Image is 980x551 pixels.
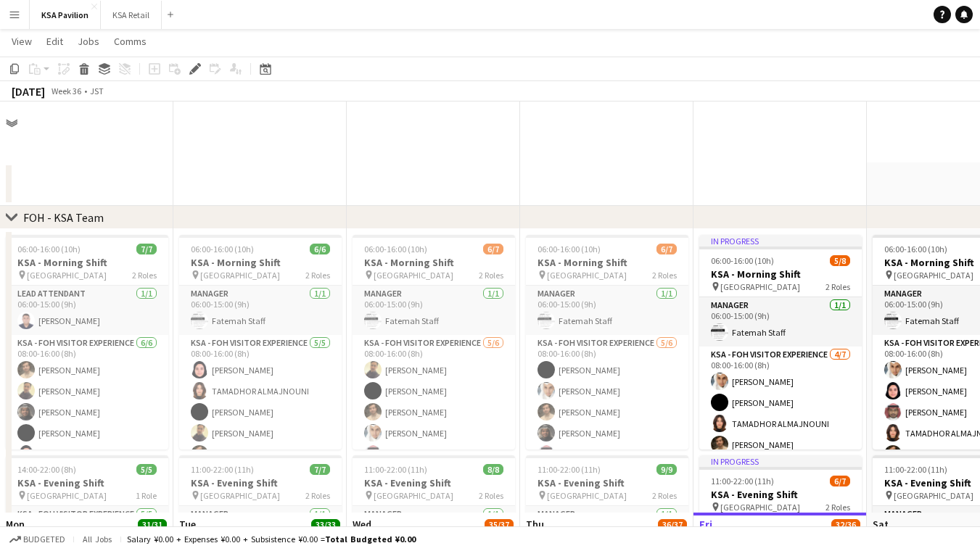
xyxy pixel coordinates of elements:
[72,32,105,51] a: Jobs
[699,268,862,281] h3: KSA - Morning Shift
[652,490,677,501] span: 2 Roles
[80,534,115,544] span: All jobs
[191,244,254,254] span: 06:00-16:00 (10h)
[870,526,889,542] span: 6
[325,534,416,544] span: Total Budgeted ¥0.00
[894,490,973,501] span: [GEOGRAPHIC_DATA]
[656,244,677,254] span: 6/7
[6,235,168,449] app-job-card: 06:00-16:00 (10h)7/7KSA - Morning Shift [GEOGRAPHIC_DATA]2 RolesLEAD ATTENDANT1/106:00-15:00 (9h)...
[699,347,862,522] app-card-role: KSA - FOH Visitor Experience4/708:00-16:00 (8h)[PERSON_NAME][PERSON_NAME]TAMADHOR ALMAJNOUNI[PERS...
[90,86,104,96] div: JST
[353,235,515,449] app-job-card: 06:00-16:00 (10h)6/7KSA - Morning Shift [GEOGRAPHIC_DATA]2 RolesManager1/106:00-15:00 (9h)Fatemah...
[311,519,340,530] span: 33/33
[483,464,503,475] span: 8/8
[699,235,862,246] div: In progress
[479,490,503,501] span: 2 Roles
[699,488,862,501] h3: KSA - Evening Shift
[27,270,107,281] span: [GEOGRAPHIC_DATA]
[177,526,196,542] span: 2
[350,526,371,542] span: 3
[179,286,342,335] app-card-role: Manager1/106:00-15:00 (9h)Fatemah Staff
[23,210,104,225] div: FOH - KSA Team
[179,476,342,489] h3: KSA - Evening Shift
[720,281,800,292] span: [GEOGRAPHIC_DATA]
[4,526,25,542] span: 1
[179,235,342,449] app-job-card: 06:00-16:00 (10h)6/6KSA - Morning Shift [GEOGRAPHIC_DATA]2 RolesManager1/106:00-15:00 (9h)Fatemah...
[101,1,162,29] button: KSA Retail
[699,235,862,449] app-job-card: In progress06:00-16:00 (10h)5/8KSA - Morning Shift [GEOGRAPHIC_DATA]2 RolesManager1/106:00-15:00 ...
[884,244,947,254] span: 06:00-16:00 (10h)
[305,270,330,281] span: 2 Roles
[658,519,687,530] span: 36/37
[526,286,688,335] app-card-role: Manager1/106:00-15:00 (9h)Fatemah Staff
[200,490,280,501] span: [GEOGRAPHIC_DATA]
[6,256,168,269] h3: KSA - Morning Shift
[27,490,107,501] span: [GEOGRAPHIC_DATA]
[884,464,947,475] span: 11:00-22:00 (11h)
[353,518,371,531] span: Wed
[830,476,850,486] span: 6/7
[711,255,774,266] span: 06:00-16:00 (10h)
[305,490,330,501] span: 2 Roles
[479,270,503,281] span: 2 Roles
[191,464,254,475] span: 11:00-22:00 (11h)
[699,518,712,531] span: Fri
[374,270,453,281] span: [GEOGRAPHIC_DATA]
[12,35,32,48] span: View
[711,476,774,486] span: 11:00-22:00 (11h)
[374,490,453,501] span: [GEOGRAPHIC_DATA]
[7,531,67,547] button: Budgeted
[6,518,25,531] span: Mon
[179,256,342,269] h3: KSA - Morning Shift
[526,235,688,449] app-job-card: 06:00-16:00 (10h)6/7KSA - Morning Shift [GEOGRAPHIC_DATA]2 RolesManager1/106:00-15:00 (9h)Fatemah...
[699,297,862,347] app-card-role: Manager1/106:00-15:00 (9h)Fatemah Staff
[127,534,416,544] div: Salary ¥0.00 + Expenses ¥0.00 + Subsistence ¥0.00 =
[17,464,76,475] span: 14:00-22:00 (8h)
[697,526,712,542] span: 5
[353,335,515,489] app-card-role: KSA - FOH Visitor Experience5/608:00-16:00 (8h)[PERSON_NAME][PERSON_NAME][PERSON_NAME][PERSON_NAM...
[526,476,688,489] h3: KSA - Evening Shift
[831,519,860,530] span: 32/36
[108,32,152,51] a: Comms
[364,464,427,475] span: 11:00-22:00 (11h)
[136,244,157,254] span: 7/7
[30,1,101,29] button: KSA Pavilion
[830,255,850,266] span: 5/8
[524,526,544,542] span: 4
[526,256,688,269] h3: KSA - Morning Shift
[825,281,850,292] span: 2 Roles
[46,35,63,48] span: Edit
[353,476,515,489] h3: KSA - Evening Shift
[132,270,157,281] span: 2 Roles
[179,518,196,531] span: Tue
[538,244,601,254] span: 06:00-16:00 (10h)
[547,270,627,281] span: [GEOGRAPHIC_DATA]
[483,244,503,254] span: 6/7
[48,86,84,96] span: Week 36
[310,464,330,475] span: 7/7
[894,270,973,281] span: [GEOGRAPHIC_DATA]
[6,335,168,489] app-card-role: KSA - FOH Visitor Experience6/608:00-16:00 (8h)[PERSON_NAME][PERSON_NAME][PERSON_NAME][PERSON_NAM...
[353,256,515,269] h3: KSA - Morning Shift
[353,286,515,335] app-card-role: Manager1/106:00-15:00 (9h)Fatemah Staff
[41,32,69,51] a: Edit
[652,270,677,281] span: 2 Roles
[526,335,688,489] app-card-role: KSA - FOH Visitor Experience5/608:00-16:00 (8h)[PERSON_NAME][PERSON_NAME][PERSON_NAME][PERSON_NAM...
[538,464,601,475] span: 11:00-22:00 (11h)
[179,335,342,468] app-card-role: KSA - FOH Visitor Experience5/508:00-16:00 (8h)[PERSON_NAME]TAMADHOR ALMAJNOUNI[PERSON_NAME][PERS...
[136,490,157,501] span: 1 Role
[825,502,850,513] span: 2 Roles
[310,244,330,254] span: 6/6
[547,490,627,501] span: [GEOGRAPHIC_DATA]
[526,518,544,531] span: Thu
[6,476,168,489] h3: KSA - Evening Shift
[138,519,167,530] span: 31/31
[6,32,38,51] a: View
[78,35,99,48] span: Jobs
[656,464,677,475] span: 9/9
